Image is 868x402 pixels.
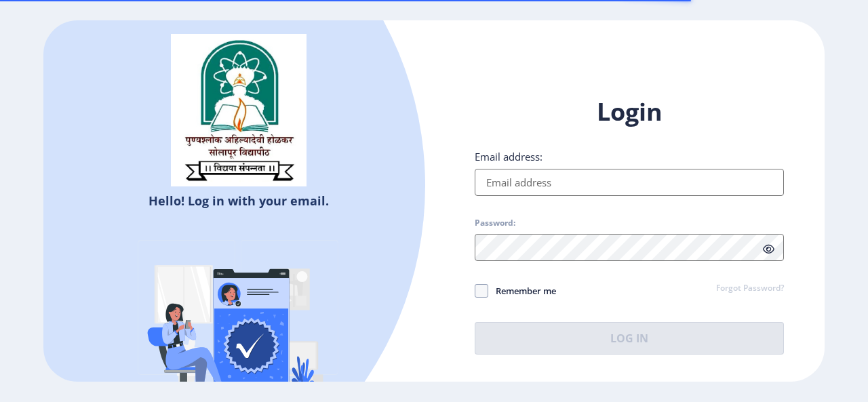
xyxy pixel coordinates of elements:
span: Remember me [488,283,556,299]
a: Forgot Password? [716,283,784,295]
input: Email address [475,169,784,196]
h1: Login [475,96,784,128]
label: Email address: [475,150,542,163]
button: Log In [475,322,784,355]
label: Password: [475,218,515,228]
img: sulogo.png [171,34,307,187]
